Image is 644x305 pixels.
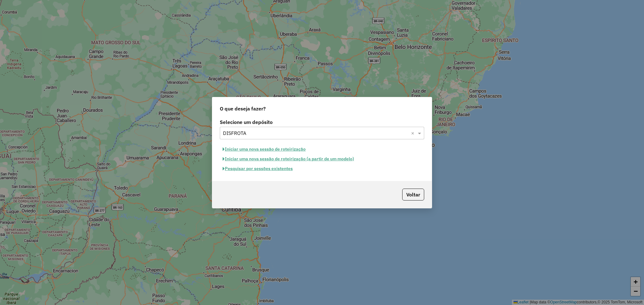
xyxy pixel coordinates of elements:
span: Clear all [411,129,416,137]
button: Pesquisar por sessões existentes [220,164,296,174]
span: O que deseja fazer? [220,105,266,112]
button: Iniciar uma nova sessão de roteirização [220,144,308,154]
button: Iniciar uma nova sessão de roteirização (a partir de um modelo) [220,154,357,164]
label: Selecione um depósito [220,118,424,126]
button: Voltar [402,189,424,201]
